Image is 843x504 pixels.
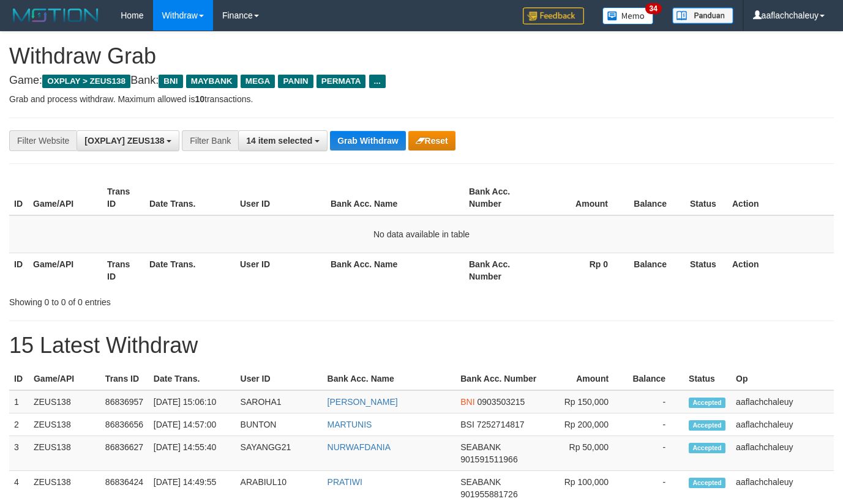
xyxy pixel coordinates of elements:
[626,180,685,215] th: Balance
[149,436,236,471] td: [DATE] 14:55:40
[330,131,405,150] button: Grab Withdraw
[602,7,654,24] img: Button%20Memo.svg
[100,368,149,390] th: Trans ID
[235,180,326,215] th: User ID
[477,397,525,407] span: Copy 0903503215 to clipboard
[159,75,182,88] span: BNI
[9,253,28,287] th: ID
[627,390,684,413] td: -
[627,413,684,436] td: -
[149,368,236,390] th: Date Trans.
[464,180,538,215] th: Bank Acc. Number
[144,180,235,215] th: Date Trans.
[77,130,179,151] button: [OXPLAY] ZEUS138
[326,253,464,287] th: Bank Acc. Name
[238,130,328,151] button: 14 item selected
[460,420,474,429] span: BSI
[195,94,204,104] strong: 10
[186,75,238,88] span: MAYBANK
[9,215,834,253] td: No data available in table
[149,390,236,413] td: [DATE] 15:06:10
[727,180,834,215] th: Action
[42,75,130,88] span: OXPLAY > ZEUS138
[144,253,235,287] th: Date Trans.
[731,436,834,471] td: aaflachchaleuy
[29,390,100,413] td: ZEUS138
[727,253,834,287] th: Action
[538,180,626,215] th: Amount
[102,180,144,215] th: Trans ID
[100,413,149,436] td: 86836656
[29,436,100,471] td: ZEUS138
[9,44,834,69] h1: Withdraw Grab
[182,130,238,151] div: Filter Bank
[9,130,77,151] div: Filter Website
[328,420,372,429] a: MARTUNIS
[28,180,102,215] th: Game/API
[685,253,727,287] th: Status
[323,368,456,390] th: Bank Acc. Name
[626,253,685,287] th: Balance
[149,413,236,436] td: [DATE] 14:57:00
[326,180,464,215] th: Bank Acc. Name
[731,390,834,413] td: aaflachchaleuy
[627,368,684,390] th: Balance
[9,180,28,215] th: ID
[235,253,326,287] th: User ID
[328,477,362,487] a: PRATIWI
[317,75,366,88] span: PERMATA
[236,390,323,413] td: SAROHA1
[538,253,626,287] th: Rp 0
[645,3,662,14] span: 34
[236,436,323,471] td: SAYANGG21
[684,368,731,390] th: Status
[9,291,342,308] div: Showing 0 to 0 of 0 entries
[100,390,149,413] td: 86836957
[236,368,323,390] th: User ID
[328,397,398,407] a: [PERSON_NAME]
[9,368,29,390] th: ID
[542,368,627,390] th: Amount
[9,75,834,87] h4: Game: Bank:
[9,93,834,105] p: Grab and process withdraw. Maximum allowed is transactions.
[685,180,727,215] th: Status
[9,390,29,413] td: 1
[84,136,164,146] span: [OXPLAY] ZEUS138
[460,454,517,464] span: Copy 901591511966 to clipboard
[460,489,517,499] span: Copy 901955881726 to clipboard
[523,7,584,24] img: Feedback.jpg
[9,6,102,24] img: MOTION_logo.png
[278,75,313,88] span: PANIN
[542,436,627,471] td: Rp 50,000
[9,413,29,436] td: 2
[689,443,725,453] span: Accepted
[689,478,725,488] span: Accepted
[460,397,474,407] span: BNI
[689,398,725,408] span: Accepted
[455,368,542,390] th: Bank Acc. Number
[29,413,100,436] td: ZEUS138
[731,413,834,436] td: aaflachchaleuy
[328,442,391,452] a: NURWAFDANIA
[689,420,725,431] span: Accepted
[464,253,538,287] th: Bank Acc. Number
[408,131,455,150] button: Reset
[100,436,149,471] td: 86836627
[9,333,834,358] h1: 15 Latest Withdraw
[241,75,275,88] span: MEGA
[246,136,312,146] span: 14 item selected
[102,253,144,287] th: Trans ID
[731,368,834,390] th: Op
[477,420,525,429] span: Copy 7252714817 to clipboard
[542,390,627,413] td: Rp 150,000
[29,368,100,390] th: Game/API
[460,442,501,452] span: SEABANK
[369,75,386,88] span: ...
[542,413,627,436] td: Rp 200,000
[627,436,684,471] td: -
[28,253,102,287] th: Game/API
[9,436,29,471] td: 3
[236,413,323,436] td: BUNTON
[672,7,733,24] img: panduan.png
[460,477,501,487] span: SEABANK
